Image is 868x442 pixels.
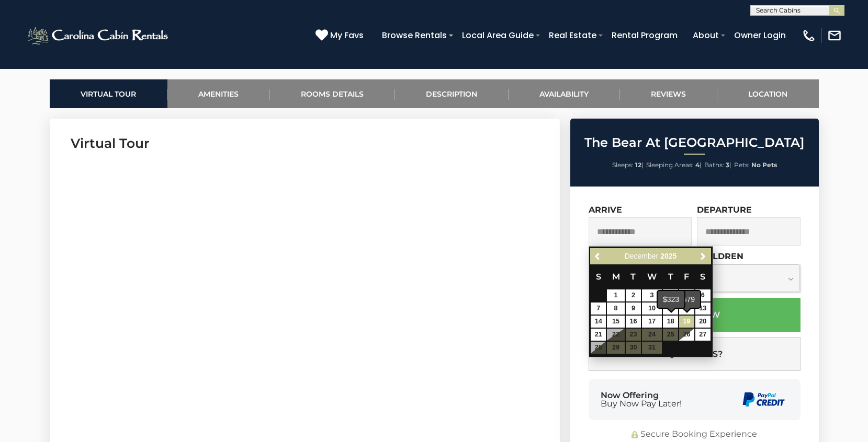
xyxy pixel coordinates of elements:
[589,205,622,215] label: Arrive
[668,272,673,282] span: Thursday
[591,329,606,341] a: 21
[620,79,717,108] a: Reviews
[802,28,816,43] img: phone-regular-white.png
[726,161,729,169] strong: 3
[612,272,620,282] span: Monday
[646,161,694,169] span: Sleeping Areas:
[626,289,641,301] a: 2
[377,26,452,44] a: Browse Rentals
[647,272,657,282] span: Wednesday
[167,79,270,108] a: Amenities
[699,252,707,261] span: Next
[606,26,683,44] a: Rental Program
[573,136,816,149] h2: The Bear At [GEOGRAPHIC_DATA]
[695,303,711,315] a: 13
[315,29,366,42] a: My Favs
[330,29,364,42] span: My Favs
[601,391,682,408] div: Now Offering
[612,161,634,169] span: Sleeps:
[679,316,694,328] a: 19
[704,158,731,172] li: |
[642,303,662,315] a: 10
[704,161,724,169] span: Baths:
[827,28,842,43] img: mail-regular-white.png
[646,158,702,172] li: |
[26,25,171,46] img: White-1-2.png
[612,158,644,172] li: |
[594,252,602,261] span: Previous
[697,251,743,261] label: Children
[687,26,724,44] a: About
[695,329,711,341] a: 27
[751,161,777,169] strong: No Pets
[457,26,539,44] a: Local Area Guide
[695,316,711,328] a: 20
[734,161,750,169] span: Pets:
[695,161,700,169] strong: 4
[697,205,752,215] label: Departure
[660,252,677,260] span: 2025
[658,291,684,308] div: $323
[679,329,694,341] a: 26
[697,250,710,263] a: Next
[607,303,625,315] a: 8
[626,303,641,315] a: 9
[717,79,819,108] a: Location
[591,250,604,263] a: Previous
[700,272,705,282] span: Saturday
[607,289,625,301] a: 1
[635,161,641,169] strong: 12
[395,79,509,108] a: Description
[684,272,689,282] span: Friday
[71,134,539,153] h3: Virtual Tour
[591,316,606,328] a: 14
[591,303,606,315] a: 7
[589,428,801,440] div: Secure Booking Experience
[729,26,791,44] a: Owner Login
[663,316,678,328] a: 18
[642,316,662,328] a: 17
[630,272,636,282] span: Tuesday
[544,26,602,44] a: Real Estate
[626,316,641,328] a: 16
[607,316,625,328] a: 15
[50,79,167,108] a: Virtual Tour
[695,289,711,301] a: 6
[601,400,682,408] span: Buy Now Pay Later!
[509,79,620,108] a: Availability
[270,79,395,108] a: Rooms Details
[625,252,659,260] span: December
[596,272,601,282] span: Sunday
[673,291,700,308] div: $579
[642,289,662,301] a: 3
